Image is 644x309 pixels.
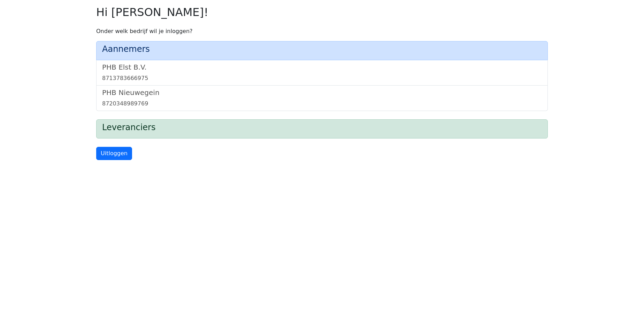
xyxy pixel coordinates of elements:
a: PHB Elst B.V.8713783666975 [102,63,542,82]
p: Onder welk bedrijf wil je inloggen? [96,27,548,35]
div: 8713783666975 [102,74,542,82]
div: 8720348989769 [102,100,542,108]
a: Uitloggen [96,147,132,160]
h4: Leveranciers [102,122,542,133]
a: PHB Nieuwegein8720348989769 [102,88,542,108]
h4: Aannemers [102,44,542,54]
h5: PHB Nieuwegein [102,88,542,97]
h2: Hi [PERSON_NAME]! [96,6,548,19]
h5: PHB Elst B.V. [102,63,542,71]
